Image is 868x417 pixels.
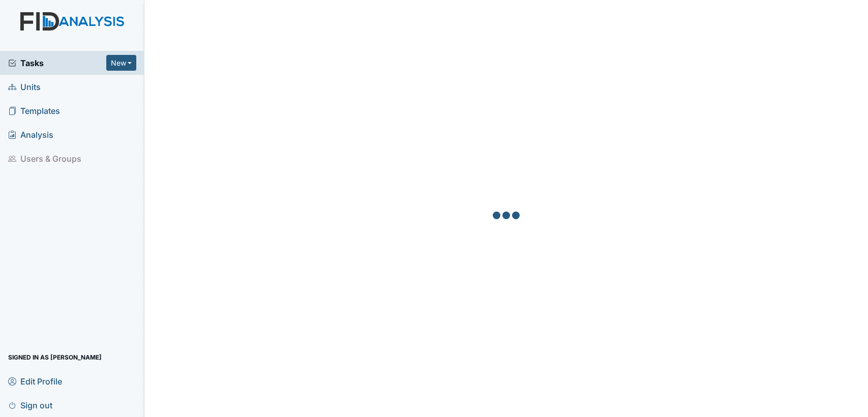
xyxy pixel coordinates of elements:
[8,103,60,118] span: Templates
[8,349,102,365] span: Signed in as [PERSON_NAME]
[8,397,52,413] span: Sign out
[8,79,41,95] span: Units
[8,373,62,389] span: Edit Profile
[106,55,137,71] button: New
[8,127,53,142] span: Analysis
[8,57,106,69] a: Tasks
